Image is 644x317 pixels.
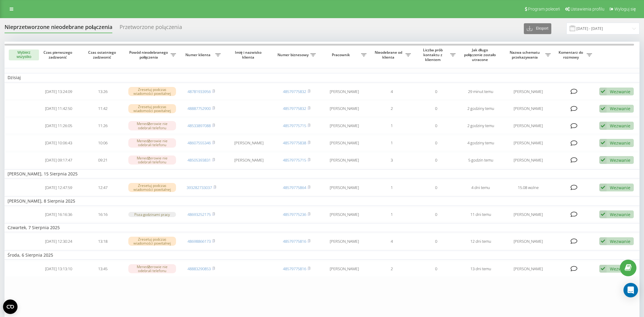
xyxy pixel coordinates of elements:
[322,53,361,57] span: Pracownik
[459,135,503,151] td: 4 godziny temu
[283,266,306,271] a: 48579775816
[370,118,414,134] td: 1
[610,123,630,129] div: Wezwanie
[610,140,630,146] div: Wezwanie
[81,118,125,134] td: 11:26
[370,152,414,168] td: 3
[283,106,306,111] a: 48579775832
[128,50,171,59] span: Powód nieodebranego połączenia
[41,50,76,59] span: Czas pierwszego zadzwonić
[128,87,176,96] div: Zresetuj podczas wiadomości powitalnej
[81,261,125,277] td: 13:45
[319,261,370,277] td: [PERSON_NAME]
[120,24,182,33] div: Przetworzone połączenia
[81,101,125,117] td: 11:42
[373,50,405,59] span: Nieodebrane od klienta
[414,233,458,249] td: 0
[319,207,370,222] td: [PERSON_NAME]
[503,118,554,134] td: [PERSON_NAME]
[187,212,211,217] a: 48693252175
[36,101,81,117] td: [DATE] 11:42:50
[81,233,125,249] td: 13:18
[459,101,503,117] td: 2 godziny temu
[128,138,176,147] div: Menedżerowie nie odebrali telefonu
[459,84,503,100] td: 29 minut temu
[5,169,639,178] td: [PERSON_NAME], 15 Sierpnia 2025
[319,180,370,196] td: [PERSON_NAME]
[128,155,176,165] div: Menedżerowie nie odebrali telefonu
[503,152,554,168] td: [PERSON_NAME]
[463,48,498,62] span: Jak długo połączenie zostało utracone
[187,239,211,244] a: 48698866173
[614,7,636,11] span: Wyloguj się
[503,233,554,249] td: [PERSON_NAME]
[370,180,414,196] td: 1
[229,50,269,59] span: Imię i nazwisko klienta
[319,135,370,151] td: [PERSON_NAME]
[414,261,458,277] td: 0
[506,50,545,59] span: Nazwa schematu przekazywania
[623,283,638,297] div: Open Intercom Messenger
[459,152,503,168] td: 5 godzin temu
[370,261,414,277] td: 2
[128,121,176,130] div: Menedżerowie nie odebrali telefonu
[224,135,274,151] td: [PERSON_NAME]
[459,207,503,222] td: 11 dni temu
[36,261,81,277] td: [DATE] 13:13:10
[283,123,306,128] a: 48579775715
[187,106,211,111] a: 48887752900
[283,239,306,244] a: 48579775816
[86,50,120,59] span: Czas ostatniego zadzwonić
[5,24,112,33] div: Nieprzetworzone nieodebrane połączenia
[187,123,211,128] a: 48533897088
[571,7,604,11] span: Ustawienia profilu
[414,180,458,196] td: 0
[128,237,176,246] div: Zresetuj podczas wiadomości powitalnej
[414,101,458,117] td: 0
[417,48,450,62] span: Liczba prób kontaktu z klientem
[524,23,551,34] button: Eksport
[557,50,587,59] span: Komentarz do rozmowy
[503,261,554,277] td: [PERSON_NAME]
[81,152,125,168] td: 09:21
[36,180,81,196] td: [DATE] 12:47:59
[81,180,125,196] td: 12:47
[283,212,306,217] a: 48579775236
[128,212,176,217] div: Poza godzinami pracy
[187,185,212,190] a: 393282733037
[187,140,211,146] a: 48607555346
[5,73,639,82] td: Dzisiaj
[3,299,18,314] button: Open CMP widget
[610,157,630,163] div: Wezwanie
[36,207,81,222] td: [DATE] 16:16:36
[610,106,630,111] div: Wezwanie
[503,207,554,222] td: [PERSON_NAME]
[528,7,560,11] span: Program poleceń
[128,183,176,192] div: Zresetuj podczas wiadomości powitalnej
[81,135,125,151] td: 10:06
[36,135,81,151] td: [DATE] 10:06:43
[187,157,211,163] a: 48505393831
[9,50,39,60] button: Wybierz wszystko
[283,140,306,146] a: 48579775838
[414,207,458,222] td: 0
[283,89,306,94] a: 48579775832
[36,152,81,168] td: [DATE] 09:17:47
[81,84,125,100] td: 13:26
[187,266,211,271] a: 48883290853
[370,233,414,249] td: 4
[459,180,503,196] td: 4 dni temu
[459,118,503,134] td: 2 godziny temu
[414,152,458,168] td: 0
[414,118,458,134] td: 0
[610,239,630,244] div: Wezwanie
[128,104,176,113] div: Zresetuj podczas wiadomości powitalnej
[610,185,630,191] div: Wezwanie
[36,233,81,249] td: [DATE] 12:30:24
[224,152,274,168] td: [PERSON_NAME]
[503,180,554,196] td: 15.08 wolne
[283,157,306,163] a: 48579775715
[414,135,458,151] td: 0
[277,53,310,57] span: Numer biznesowy
[81,207,125,222] td: 16:16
